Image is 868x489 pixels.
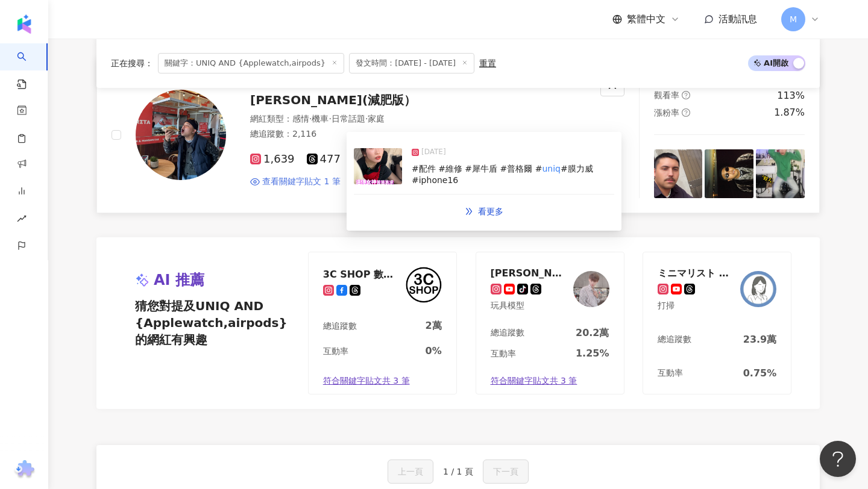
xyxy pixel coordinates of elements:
[136,90,226,180] img: KOL Avatar
[323,268,401,280] div: 3C SHOP 數位生活
[452,199,516,223] a: double-right看更多
[426,344,442,358] div: 0%
[329,114,331,123] span: ·
[658,334,691,346] div: 總追蹤數
[576,326,609,340] div: 20.2萬
[576,347,609,360] div: 1.25%
[354,148,402,184] img: post-image
[292,114,309,123] span: 感情
[790,13,797,26] span: M
[573,271,609,307] img: KOL Avatar
[368,114,385,123] span: 家庭
[658,367,683,379] div: 互動率
[323,320,357,332] div: 總追蹤數
[542,164,561,173] mark: uniq
[820,441,856,477] iframe: Help Scout Beacon - Open
[426,319,442,332] div: 2萬
[262,176,341,188] span: 查看關鍵字貼文 1 筆
[777,89,805,102] div: 113%
[312,114,329,123] span: 機車
[483,459,529,484] button: 下一頁
[465,207,473,216] span: double-right
[627,13,665,26] span: 繁體中文
[491,348,516,360] div: 互動率
[682,91,690,99] span: question-circle
[250,176,341,188] a: 查看關鍵字貼文 1 筆
[250,113,586,125] div: 網紅類型 ：
[17,43,41,90] a: search
[13,460,36,479] img: chrome extension
[365,114,368,123] span: ·
[774,106,805,119] div: 1.87%
[14,14,34,34] img: logo icon
[349,53,474,73] span: 發文時間：[DATE] - [DATE]
[111,58,153,68] span: 正在搜尋 ：
[743,367,777,380] div: 0.75%
[250,153,295,166] span: 1,639
[478,207,503,216] span: 看更多
[406,267,442,303] img: KOL Avatar
[658,267,736,279] div: ミニマリスト Nozomi
[654,108,679,117] span: 漲粉率
[158,53,344,73] span: 關鍵字：UNIQ AND {Applewatch,airpods}
[309,368,456,394] a: 符合關鍵字貼文共 3 筆
[332,114,365,123] span: 日常話題
[154,270,204,291] span: AI 推薦
[443,467,473,476] span: 1 / 1 頁
[491,327,524,339] div: 總追蹤數
[421,146,446,158] span: [DATE]
[719,13,757,25] span: 活動訊息
[743,333,776,346] div: 23.9萬
[309,114,312,123] span: ·
[658,300,736,312] div: 打掃
[682,108,690,117] span: question-circle
[307,153,341,166] span: 477
[476,252,624,395] a: [PERSON_NAME]玩具模型KOL Avatar總追蹤數20.2萬互動率1.25%符合關鍵字貼文共 3 筆
[96,57,820,213] a: KOL Avatar[PERSON_NAME](減肥版）網紅類型：感情·機車·日常話題·家庭總追蹤數：2,1161,639477查看關鍵字貼文 1 筆互動率question-circle0.83...
[323,346,348,358] div: 互動率
[756,149,805,198] img: post-image
[476,368,624,394] a: 符合關鍵字貼文共 3 筆
[491,267,569,279] div: 韓仲夏Summer
[388,459,433,484] button: 上一頁
[250,93,416,107] span: [PERSON_NAME](減肥版）
[491,300,569,312] div: 玩具模型
[412,164,542,173] span: #配件 #維修 #犀牛盾 #普格爾 #
[323,375,410,387] span: 符合關鍵字貼文共 3 筆
[491,375,577,387] span: 符合關鍵字貼文共 3 筆
[308,252,457,395] a: 3C SHOP 數位生活KOL Avatar總追蹤數2萬互動率0%符合關鍵字貼文共 3 筆
[479,58,496,68] div: 重置
[643,252,791,395] a: ミニマリスト Nozomi打掃KOL Avatar總追蹤數23.9萬互動率0.75%
[250,128,586,140] div: 總追蹤數 ： 2,116
[17,207,27,234] span: rise
[654,90,679,100] span: 觀看率
[740,271,776,307] img: KOL Avatar
[705,149,753,198] img: post-image
[135,297,275,348] span: 猜您對提及UNIQ AND {Applewatch,airpods}的網紅有興趣
[654,149,703,198] img: post-image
